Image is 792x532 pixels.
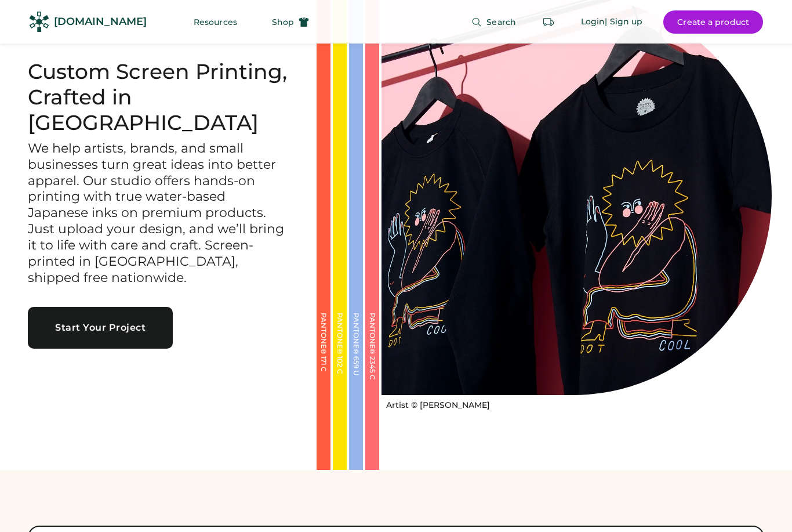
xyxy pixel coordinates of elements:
[320,313,327,429] div: PANTONE® 171 C
[605,16,642,28] div: | Sign up
[369,313,376,429] div: PANTONE® 2345 C
[336,313,343,429] div: PANTONE® 102 C
[382,395,490,411] a: Artist © [PERSON_NAME]
[29,12,49,32] img: Rendered Logo - Screens
[28,307,173,349] button: Start Your Project
[353,313,359,429] div: PANTONE® 659 U
[54,15,147,29] div: [DOMAIN_NAME]
[28,140,289,286] h3: We help artists, brands, and small businesses turn great ideas into better apparel. Our studio of...
[272,18,294,26] span: Shop
[258,10,323,34] button: Shop
[737,480,787,530] iframe: Front Chat
[386,400,490,411] div: Artist © [PERSON_NAME]
[180,10,251,34] button: Resources
[663,10,763,34] button: Create a product
[581,16,605,28] div: Login
[486,18,516,26] span: Search
[28,59,289,136] h1: Custom Screen Printing, Crafted in [GEOGRAPHIC_DATA]
[537,10,560,34] button: Retrieve an order
[457,10,530,34] button: Search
